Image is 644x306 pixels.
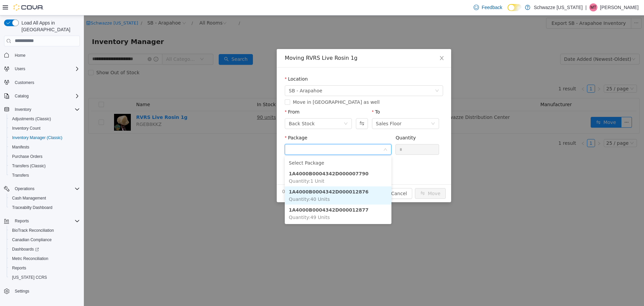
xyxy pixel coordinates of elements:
button: Settings [1,286,83,296]
span: Quantity : 49 Units [205,199,246,205]
span: Quantity : 40 Units [205,181,246,186]
li: 1A4000B0004342D000012876 [201,171,308,189]
a: [US_STATE] CCRS [9,273,50,281]
span: Purchase Orders [9,152,80,161]
span: Customers [15,80,34,85]
button: Adjustments (Classic) [7,114,83,124]
a: Dashboards [7,245,83,254]
a: Transfers [9,171,32,179]
span: Reports [12,217,80,225]
button: Canadian Compliance [7,235,83,245]
button: Reports [12,217,32,225]
span: Users [12,65,80,73]
button: Inventory Count [7,124,83,133]
a: Inventory Manager (Classic) [9,134,65,142]
span: Settings [12,287,80,295]
span: Inventory [12,105,80,114]
input: Quantity [312,129,355,139]
span: Canadian Compliance [12,237,52,243]
button: Catalog [12,92,31,100]
button: Cancel [302,173,328,183]
button: Swap [272,103,284,114]
img: Cova [13,4,44,11]
a: Canadian Compliance [9,236,54,244]
div: Back Stock [205,103,231,113]
span: Home [15,53,25,58]
span: Transfers [9,171,80,179]
button: Reports [1,216,83,226]
span: Transfers [12,173,29,178]
button: Transfers (Classic) [7,161,83,171]
button: Operations [1,184,83,193]
span: Traceabilty Dashboard [12,205,52,210]
span: BioTrack Reconciliation [9,226,80,234]
span: Reports [15,218,29,224]
p: [PERSON_NAME] [600,3,639,11]
span: Inventory Manager (Classic) [12,135,62,140]
button: BioTrack Reconciliation [7,226,83,235]
a: Transfers (Classic) [9,162,48,170]
strong: 1A4000B0004342D000007790 [205,156,285,161]
span: Transfers (Classic) [12,163,46,169]
button: Home [1,50,83,60]
button: Inventory [12,105,34,114]
span: Catalog [12,92,80,100]
span: Operations [15,186,35,191]
button: Reports [7,263,83,273]
span: Metrc Reconciliation [12,256,48,261]
span: Move in [GEOGRAPHIC_DATA] as well [206,84,299,89]
span: Customers [12,78,80,87]
span: 0 Units will be moved. [198,173,251,180]
label: From [201,94,216,99]
label: Quantity [312,120,332,125]
button: Transfers [7,171,83,180]
button: Users [12,65,28,73]
button: [US_STATE] CCRS [7,273,83,282]
a: Purchase Orders [9,152,45,161]
i: icon: down [351,73,355,78]
a: Home [12,51,28,59]
span: Load All Apps in [GEOGRAPHIC_DATA] [19,19,80,33]
label: To [288,94,296,99]
li: 1A4000B0004342D000012877 [201,189,308,207]
span: Dashboards [9,245,80,253]
a: Traceabilty Dashboard [9,204,55,212]
div: Michael Tice [589,3,597,11]
label: Package [201,120,223,125]
i: icon: down [347,106,351,111]
button: Inventory Manager (Classic) [7,133,83,142]
span: Users [15,66,25,72]
i: icon: close [355,40,361,45]
span: Dashboards [12,247,39,252]
span: Washington CCRS [9,273,80,281]
i: icon: down [260,106,264,111]
a: Cash Management [9,194,49,202]
a: Adjustments (Classic) [9,115,54,123]
button: Purchase Orders [7,152,83,161]
a: Reports [9,264,29,272]
button: icon: swapMove [331,173,362,183]
span: Purchase Orders [12,154,43,159]
a: BioTrack Reconciliation [9,226,57,234]
label: Location [201,61,224,66]
button: Customers [1,78,83,87]
a: Dashboards [9,245,42,253]
a: Feedback [471,1,505,14]
a: Manifests [9,143,32,151]
span: Home [12,51,80,59]
a: Settings [12,287,32,295]
button: Cash Management [7,193,83,203]
span: Transfers (Classic) [9,162,80,170]
button: Operations [12,185,37,193]
span: Catalog [15,93,29,99]
span: SB - Arapahoe [205,70,238,80]
span: Adjustments (Classic) [12,116,51,122]
span: Canadian Compliance [9,236,80,244]
button: Traceabilty Dashboard [7,203,83,212]
button: Inventory [1,105,83,114]
span: Manifests [12,144,29,150]
span: Inventory Manager (Classic) [9,134,80,142]
button: Users [1,64,83,74]
span: Adjustments (Classic) [9,115,80,123]
li: 1A4000B0004342D000007790 [201,153,308,171]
